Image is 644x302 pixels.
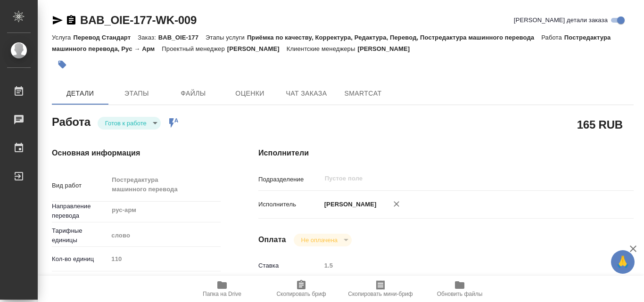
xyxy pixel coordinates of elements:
button: Обновить файлы [420,276,499,302]
button: 🙏 [611,250,635,274]
button: Скопировать бриф [262,276,341,302]
span: Скопировать бриф [276,291,326,297]
p: Направление перевода [52,202,108,220]
span: [PERSON_NAME] детали заказа [514,16,608,25]
p: Проектный менеджер [162,45,227,52]
input: Пустое поле [321,259,603,272]
button: Добавить тэг [52,54,73,75]
span: Обновить файлы [437,291,483,297]
a: BAB_OIE-177-WK-009 [80,14,197,26]
p: Кол-во единиц [52,254,108,264]
span: Детали [58,88,103,99]
h4: Оплата [258,234,286,245]
h2: Работа [52,113,91,130]
p: BAB_OIE-177 [158,34,206,41]
h4: Исполнители [258,147,634,159]
span: Скопировать мини-бриф [348,291,413,297]
p: Перевод Стандарт [73,34,138,41]
div: слово [108,228,221,244]
button: Не оплачена [298,236,340,244]
button: Удалить исполнителя [386,194,407,214]
button: Скопировать мини-бриф [341,276,420,302]
span: Оценки [227,88,272,99]
button: Папка на Drive [182,276,262,302]
span: Этапы [114,88,159,99]
p: Ставка [258,261,321,270]
div: Готов к работе [294,234,352,246]
p: Тарифные единицы [52,226,108,245]
button: Скопировать ссылку [66,15,77,26]
p: Вид работ [52,181,108,190]
p: Исполнитель [258,200,321,209]
h2: 165 RUB [577,116,623,132]
button: Готов к работе [102,119,149,127]
p: Клиентские менеджеры [287,45,358,52]
p: Приёмка по качеству, Корректура, Редактура, Перевод, Постредактура машинного перевода [247,34,541,41]
h4: Основная информация [52,147,221,159]
p: Этапы услуги [206,34,247,41]
span: SmartCat [340,88,386,99]
span: Чат заказа [284,88,329,99]
p: Заказ: [138,34,158,41]
p: Работа [541,34,564,41]
p: Услуга [52,34,73,41]
div: Готов к работе [98,117,161,130]
p: [PERSON_NAME] [357,45,417,52]
input: Пустое поле [324,173,580,184]
span: 🙏 [615,252,631,272]
p: [PERSON_NAME] [227,45,287,52]
button: Скопировать ссылку для ЯМессенджера [52,15,63,26]
input: Пустое поле [108,252,221,266]
span: Папка на Drive [203,291,241,297]
p: Подразделение [258,175,321,184]
p: [PERSON_NAME] [321,200,377,209]
span: Файлы [171,88,216,99]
